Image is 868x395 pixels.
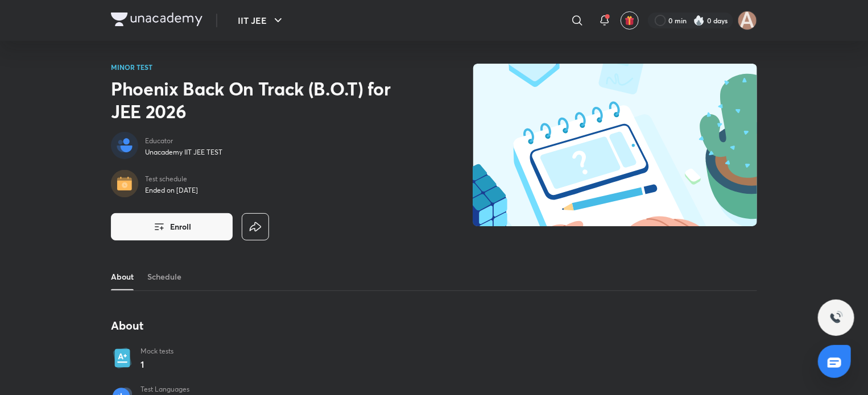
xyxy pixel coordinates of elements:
img: ttu [829,311,843,325]
p: Ended on [DATE] [145,186,198,195]
h4: About [111,318,539,333]
img: avatar [625,15,635,26]
p: Mock tests [140,347,173,356]
p: Test Languages [140,385,216,394]
h2: Phoenix Back On Track (B.O.T) for JEE 2026 [111,77,402,123]
p: MINOR TEST [111,64,402,70]
p: 1 [140,357,173,371]
a: Company Logo [111,13,202,29]
a: Schedule [147,263,181,290]
button: Enroll [111,213,233,240]
button: IIT JEE [231,9,292,32]
span: Enroll [170,221,191,232]
a: About [111,263,134,290]
img: Company Logo [111,13,202,26]
img: Prakul Sharma [738,11,757,30]
p: Test schedule [145,174,198,184]
p: Unacademy IIT JEE TEST [145,148,222,157]
button: avatar [621,11,639,30]
img: streak [693,15,705,26]
p: Educator [145,136,222,145]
